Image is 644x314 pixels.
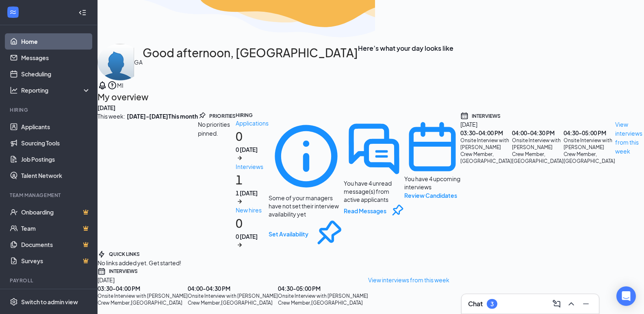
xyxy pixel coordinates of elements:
[236,162,269,206] a: Interviews11 [DATE]ArrowRight
[78,9,87,17] svg: Collapse
[10,298,18,306] svg: Settings
[344,119,404,250] a: DoubleChatActiveYou have 4 unread message(s) from active applicantsRead MessagesPin
[460,137,512,151] div: Onsite Interview with [PERSON_NAME]
[344,206,386,215] button: Read Messages
[10,86,18,94] svg: Analysis
[564,137,615,151] div: Onsite Interview with [PERSON_NAME]
[312,218,344,250] svg: Pin
[236,119,269,128] div: Applications
[278,284,368,292] div: 04:30 - 05:00 PM
[236,214,269,249] h1: 0
[460,129,512,137] div: 03:30 - 04:00 PM
[21,151,91,167] a: Job Postings
[127,112,168,121] b: [DATE] - [DATE]
[107,80,117,90] svg: QuestionInfo
[10,106,89,113] div: Hiring
[188,292,278,299] div: Onsite Interview with [PERSON_NAME]
[9,8,17,16] svg: WorkstreamLogo
[21,50,91,66] a: Messages
[236,119,269,162] a: Applications00 [DATE]ArrowRight
[512,129,564,137] div: 04:00 - 04:30 PM
[550,297,563,310] button: ComposeMessage
[236,206,269,249] a: New hires00 [DATE]ArrowRight
[98,258,181,267] div: No links added yet. Get started!
[188,284,278,292] div: 04:00 - 04:30 PM
[98,299,188,306] div: Crew Member , [GEOGRAPHIC_DATA]
[198,112,206,120] svg: Pin
[344,119,404,179] svg: DoubleChatActive
[21,236,91,253] a: DocumentsCrown
[109,251,140,258] div: QUICK LINKS
[98,104,644,112] div: [DATE]
[10,192,89,199] div: Team Management
[236,145,269,154] div: 0 [DATE]
[344,119,404,218] div: You have 4 unread message(s) from active applicants
[21,66,91,82] a: Scheduling
[579,297,592,310] button: Minimize
[236,241,244,249] svg: ArrowRight
[344,179,404,204] div: You have 4 unread message(s) from active applicants
[236,232,269,240] div: 0 [DATE]
[468,299,483,308] h3: Chat
[98,44,134,80] img: MiamitownGM
[404,191,457,200] button: Review Candidates
[236,197,244,206] svg: ArrowRight
[117,81,124,90] div: MI
[269,119,344,250] a: InfoSome of your managers have not set their interview availability yetSet AvailabilityPin
[98,90,644,104] h2: My overview
[98,250,106,258] svg: Bolt
[566,299,576,309] svg: ChevronUp
[404,175,460,191] div: You have 4 upcoming interviews
[21,167,91,184] a: Talent Network
[21,135,91,151] a: Sourcing Tools
[21,86,91,94] div: Reporting
[615,120,644,165] a: View interviews from this week
[472,113,501,119] div: INTERVIEWS
[615,120,644,156] div: View interviews from this week
[460,112,468,120] svg: Calendar
[358,44,453,80] h3: Here’s what your day looks like
[10,277,89,284] div: Payroll
[168,112,198,121] b: This month
[188,299,278,306] div: Crew Member , [GEOGRAPHIC_DATA]
[109,268,138,275] div: INTERVIEWS
[490,301,494,308] div: 3
[198,120,236,138] div: No priorities pinned.
[21,119,91,135] a: Applicants
[404,119,460,200] div: You have 4 upcoming interviews
[98,292,188,299] div: Onsite Interview with [PERSON_NAME]
[269,194,344,218] div: Some of your managers have not set their interview availability yet
[460,151,512,165] div: Crew Member , [GEOGRAPHIC_DATA]
[404,119,460,250] a: CalendarNewYou have 4 upcoming interviewsReview CandidatesPin
[236,128,269,162] h1: 0
[143,44,358,80] h1: Good afternoon, [GEOGRAPHIC_DATA]
[269,119,344,250] div: Some of your managers have not set their interview availability yet
[21,298,78,306] div: Switch to admin view
[564,151,615,165] div: Crew Member , [GEOGRAPHIC_DATA]
[564,129,615,137] div: 04:30 - 05:00 PM
[565,297,578,310] button: ChevronUp
[404,119,460,175] svg: CalendarNew
[581,299,591,309] svg: Minimize
[368,275,449,284] div: View interviews from this week
[21,204,91,220] a: OnboardingCrown
[390,204,404,218] svg: Pin
[21,253,91,269] a: SurveysCrown
[269,119,344,194] svg: Info
[21,33,91,50] a: Home
[134,58,143,67] div: GA
[98,275,368,284] div: [DATE]
[98,112,168,121] div: This week :
[368,275,449,306] a: View interviews from this week
[236,162,269,171] div: Interviews
[98,284,188,292] div: 03:30 - 04:00 PM
[278,292,368,299] div: Onsite Interview with [PERSON_NAME]
[236,189,269,197] div: 1 [DATE]
[98,267,106,275] svg: Calendar
[278,299,368,306] div: Crew Member , [GEOGRAPHIC_DATA]
[616,286,636,306] div: Open Intercom Messenger
[269,230,308,238] button: Set Availability
[236,112,253,119] div: HIRING
[236,206,269,214] div: New hires
[552,299,562,309] svg: ComposeMessage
